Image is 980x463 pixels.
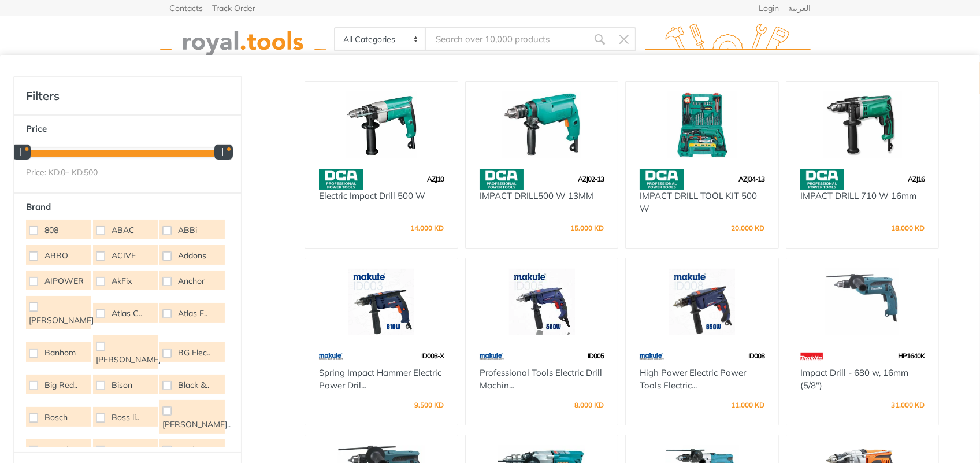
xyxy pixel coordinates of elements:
img: 59.webp [480,346,504,366]
span: Black &.. [178,379,209,391]
div: 31.000 KD [891,402,925,411]
div: 9.500 KD [414,402,444,411]
span: Boss li.. [112,412,139,423]
span: Banhom [44,347,76,358]
img: 58.webp [319,169,363,190]
div: 8.000 KD [574,402,604,411]
a: Impact Drill - 680 w, 16mm (5/8") [800,367,908,391]
span: 500 [84,167,98,177]
img: 58.webp [480,169,524,190]
a: IMPACT DRILL 710 W 16mm [800,190,916,201]
span: ABAC [112,224,135,236]
span: AZJ16 [908,175,925,183]
span: Bosch [44,412,68,423]
span: [PERSON_NAME].. [162,418,231,430]
div: 14.000 KD [410,225,444,234]
img: Royal Tools - IMPACT DRILL TOOL KIT 500 W [636,92,768,158]
span: ABBi [178,224,197,236]
span: Big Red.. [44,379,77,391]
span: AkFix [112,275,132,287]
a: Contacts [169,4,203,12]
img: 59.webp [319,346,343,366]
img: Royal Tools - High Power Electric Power Tools Electric Drill 850 W 13MM [636,269,768,335]
span: Carat [112,444,132,455]
img: royal.tools Logo [160,24,326,55]
span: Anchor [178,275,205,287]
span: 0 [61,167,65,177]
img: Royal Tools - Spring Impact Hammer Electric Power Drill 810 W [315,269,447,335]
img: 59.webp [640,346,664,366]
span: ID003-X [421,351,444,360]
div: 15.000 KD [570,225,604,234]
span: Camel D.. [44,444,79,455]
a: IMPACT DRILL500 W 13MM [480,190,593,201]
div: 20.000 KD [731,225,764,234]
div: 11.000 KD [731,402,764,411]
a: Login [759,4,779,12]
a: Spring Impact Hammer Electric Power Dril... [319,367,441,391]
img: 42.webp [800,346,823,366]
span: ID008 [748,351,764,360]
span: ID005 [588,351,604,360]
a: High Power Electric Power Tools Electric... [640,367,746,391]
img: royal.tools Logo [645,24,811,55]
h4: Filters [26,89,229,103]
a: Electric Impact Drill 500 W [319,190,425,201]
img: Royal Tools - IMPACT DRILL 710 W 16mm [797,92,929,158]
a: العربية [788,4,811,12]
span: Craft-F.. [178,444,209,455]
select: Category [335,28,426,50]
span: Bison [112,379,132,391]
span: ABRO [44,250,68,261]
span: [PERSON_NAME] [29,314,94,326]
img: Royal Tools - Electric Impact Drill 500 W [315,92,447,158]
span: BG Elec.. [178,347,210,358]
button: Brand [20,198,235,216]
span: AIPOWER [44,275,84,287]
span: AZJ10 [427,175,444,183]
span: AZJ02-13 [578,175,604,183]
div: 18.000 KD [891,225,925,234]
img: Royal Tools - Impact Drill - 680 w, 16mm (5/8 [797,269,929,335]
a: Professional Tools Electric Drill Machin... [480,367,602,391]
a: IMPACT DRILL TOOL KIT 500 W [640,190,757,214]
input: Site search [426,27,588,51]
span: Atlas F.. [178,308,207,319]
button: Price [20,120,235,138]
span: Atlas C.. [112,308,142,319]
span: 808 [44,224,58,236]
div: Price: KD. – KD. [26,166,229,179]
a: Track Order [212,4,255,12]
span: [PERSON_NAME] [96,354,161,365]
img: Royal Tools - IMPACT DRILL500 W 13MM [476,92,608,158]
span: HP1640K [898,351,925,360]
span: ACIVE [112,250,136,261]
img: 58.webp [800,169,844,190]
span: AZJ04-13 [738,175,764,183]
img: Royal Tools - Professional Tools Electric Drill Machine 550W 13MM [476,269,608,335]
img: 58.webp [640,169,684,190]
span: Addons [178,250,206,261]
